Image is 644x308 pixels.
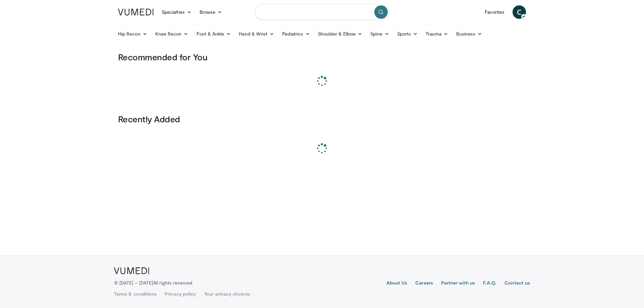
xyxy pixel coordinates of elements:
[114,267,149,274] img: VuMedi Logo
[504,280,530,288] a: Contact us
[114,27,151,41] a: Hip Recon
[452,27,486,41] a: Business
[386,280,408,288] a: About Us
[153,280,192,286] span: All rights reserved
[114,291,157,297] a: Terms & conditions
[393,27,422,41] a: Sports
[366,27,393,41] a: Spine
[255,4,389,20] input: Search topics, interventions
[415,280,433,288] a: Careers
[193,27,235,41] a: Foot & Ankle
[422,27,452,41] a: Trauma
[118,52,526,62] h3: Recommended for You
[114,280,193,286] p: © [DATE] – [DATE]
[441,280,475,288] a: Partner with us
[165,291,196,297] a: Privacy policy
[151,27,193,41] a: Knee Recon
[196,5,226,19] a: Browse
[481,5,508,19] a: Favorites
[314,27,366,41] a: Shoulder & Elbow
[278,27,314,41] a: Pediatrics
[513,5,526,19] a: C
[118,114,526,124] h3: Recently Added
[118,9,154,15] img: VuMedi Logo
[483,280,496,288] a: F.A.Q.
[235,27,278,41] a: Hand & Wrist
[204,291,250,297] a: Your privacy choices
[158,5,196,19] a: Specialties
